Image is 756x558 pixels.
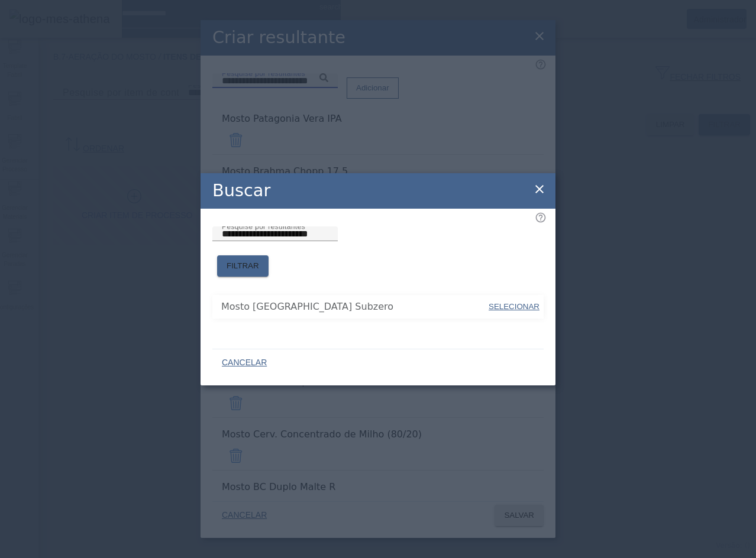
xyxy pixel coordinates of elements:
h2: Buscar [212,178,270,203]
span: CANCELAR [222,357,267,369]
mat-label: Pesquise por resultantes [222,222,305,230]
button: SELECIONAR [487,296,541,317]
button: CANCELAR [212,352,276,374]
span: SELECIONAR [489,302,539,311]
button: FILTRAR [217,255,269,277]
span: Mosto [GEOGRAPHIC_DATA] Subzero [221,300,487,314]
span: FILTRAR [227,260,259,272]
